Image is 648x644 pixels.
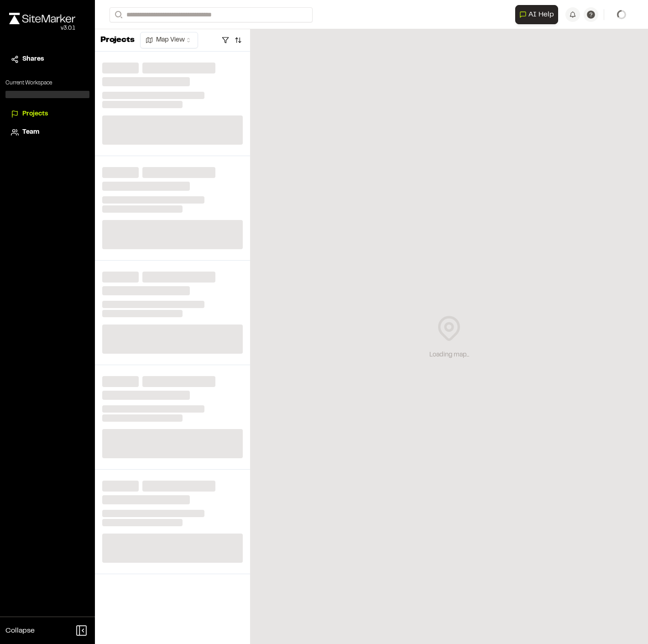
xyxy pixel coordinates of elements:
[11,127,84,137] a: Team
[528,9,554,20] span: AI Help
[515,5,562,24] div: Open AI Assistant
[100,34,135,47] p: Projects
[9,13,75,24] img: rebrand.png
[22,127,39,137] span: Team
[5,79,89,87] p: Current Workspace
[22,54,44,64] span: Shares
[110,7,126,22] button: Search
[11,109,84,119] a: Projects
[5,625,35,636] span: Collapse
[11,54,84,64] a: Shares
[22,109,48,119] span: Projects
[515,5,558,24] button: Open AI Assistant
[429,350,469,360] div: Loading map...
[9,24,75,32] div: Oh geez...please don't...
